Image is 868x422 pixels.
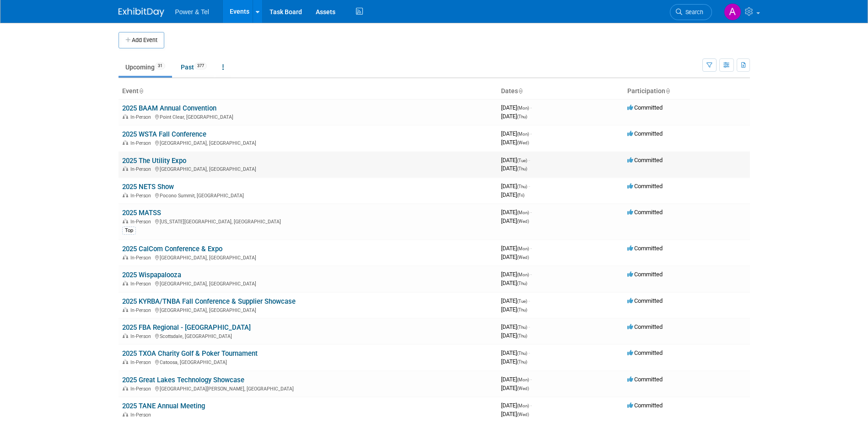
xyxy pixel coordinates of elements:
a: Sort by Start Date [518,87,523,95]
span: [DATE] [501,139,529,146]
a: 2025 TANE Annual Meeting [122,402,205,410]
div: Catoosa, [GEOGRAPHIC_DATA] [122,358,494,365]
span: [DATE] [501,113,527,120]
img: In-Person Event [123,255,128,259]
span: Committed [627,271,663,278]
div: [GEOGRAPHIC_DATA], [GEOGRAPHIC_DATA] [122,165,494,172]
img: In-Person Event [123,114,128,119]
span: [DATE] [501,253,529,260]
span: Committed [627,245,663,252]
span: [DATE] [501,385,529,391]
span: Committed [627,209,663,216]
span: (Mon) [517,272,529,277]
span: In-Person [130,333,154,339]
span: In-Person [130,166,154,172]
span: (Mon) [517,105,529,111]
span: (Thu) [517,184,527,189]
span: Committed [627,323,663,330]
span: - [530,209,532,216]
span: (Thu) [517,351,527,356]
img: In-Person Event [123,307,128,312]
a: Search [670,4,712,20]
span: [DATE] [501,209,532,216]
a: Upcoming31 [119,58,172,76]
img: In-Person Event [123,412,128,417]
span: (Wed) [517,386,529,391]
a: 2025 MATSS [122,209,161,217]
span: Committed [627,183,663,190]
button: Add Event [119,32,164,48]
span: [DATE] [501,183,530,190]
div: Top [122,227,136,235]
span: In-Person [130,114,154,120]
img: In-Person Event [123,281,128,285]
img: Alina Dorion [724,3,741,21]
a: 2025 CalCom Conference & Expo [122,245,222,253]
span: [DATE] [501,191,524,198]
span: 377 [194,63,207,69]
img: In-Person Event [123,333,128,338]
span: Power & Tel [175,8,209,16]
span: - [530,402,532,409]
span: (Thu) [517,281,527,286]
span: (Thu) [517,307,527,312]
div: Point Clear, [GEOGRAPHIC_DATA] [122,113,494,120]
img: In-Person Event [123,166,128,171]
img: In-Person Event [123,359,128,364]
span: (Fri) [517,193,524,198]
span: [DATE] [501,157,530,164]
div: [GEOGRAPHIC_DATA], [GEOGRAPHIC_DATA] [122,306,494,313]
a: 2025 NETS Show [122,183,174,191]
div: Pocono Summit, [GEOGRAPHIC_DATA] [122,191,494,199]
span: (Wed) [517,140,529,145]
span: - [530,271,532,278]
span: In-Person [130,307,154,313]
img: In-Person Event [123,140,128,145]
span: [DATE] [501,349,530,356]
span: 31 [155,63,165,69]
span: Committed [627,130,663,137]
a: 2025 KYRBA/TNBA Fall Conference & Supplier Showcase [122,297,296,306]
img: In-Person Event [123,219,128,223]
a: 2025 FBA Regional - [GEOGRAPHIC_DATA] [122,323,251,332]
span: (Mon) [517,403,529,408]
span: Committed [627,297,663,304]
span: In-Person [130,359,154,365]
span: Committed [627,376,663,383]
div: [GEOGRAPHIC_DATA], [GEOGRAPHIC_DATA] [122,139,494,146]
span: [DATE] [501,332,527,339]
span: (Thu) [517,166,527,171]
span: (Mon) [517,132,529,137]
span: [DATE] [501,358,527,365]
span: [DATE] [501,411,529,417]
span: In-Person [130,386,154,392]
img: In-Person Event [123,193,128,197]
span: (Tue) [517,158,527,163]
a: Past377 [174,58,214,76]
span: (Thu) [517,359,527,364]
span: In-Person [130,193,154,199]
span: (Mon) [517,377,529,382]
div: Scottsdale, [GEOGRAPHIC_DATA] [122,332,494,339]
span: - [528,349,530,356]
span: [DATE] [501,104,532,111]
img: In-Person Event [123,386,128,390]
a: 2025 TXOA Charity Golf & Poker Tournament [122,349,258,358]
a: Sort by Event Name [139,87,143,95]
a: 2025 Great Lakes Technology Showcase [122,376,244,384]
th: Participation [624,84,750,99]
span: - [528,297,530,304]
span: [DATE] [501,245,532,252]
span: [DATE] [501,376,532,383]
span: In-Person [130,140,154,146]
span: (Tue) [517,299,527,304]
div: [GEOGRAPHIC_DATA], [GEOGRAPHIC_DATA] [122,253,494,261]
div: [US_STATE][GEOGRAPHIC_DATA], [GEOGRAPHIC_DATA] [122,217,494,225]
span: [DATE] [501,323,530,330]
span: - [530,104,532,111]
a: 2025 Wispapalooza [122,271,181,279]
span: [DATE] [501,271,532,278]
span: [DATE] [501,165,527,172]
span: (Wed) [517,219,529,224]
span: In-Person [130,281,154,287]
